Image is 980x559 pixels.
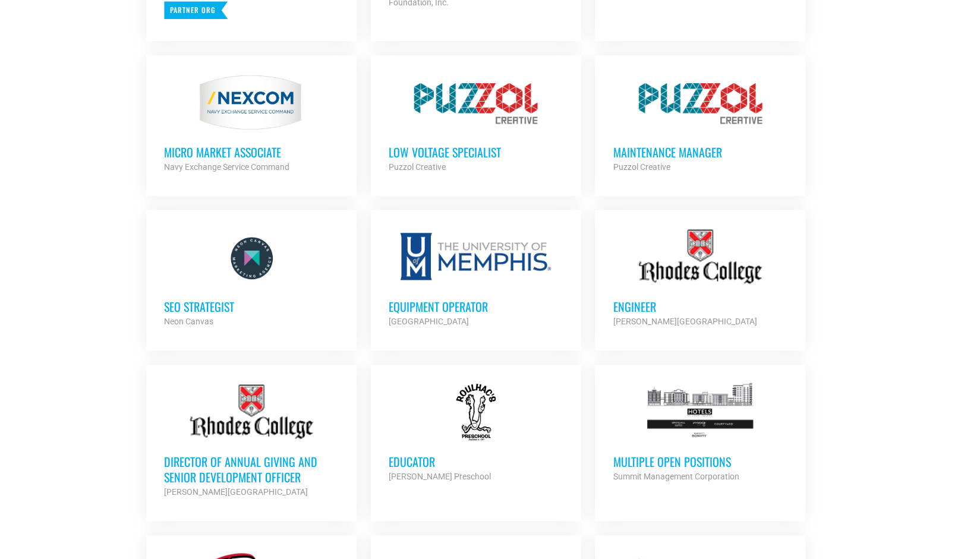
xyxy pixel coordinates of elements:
[146,210,357,346] a: SEO Strategist Neon Canvas
[389,317,469,326] strong: [GEOGRAPHIC_DATA]
[371,365,581,501] a: Educator [PERSON_NAME] Preschool
[613,317,757,326] strong: [PERSON_NAME][GEOGRAPHIC_DATA]
[595,365,805,501] a: Multiple Open Positions Summit Management Corporation
[164,487,308,497] strong: [PERSON_NAME][GEOGRAPHIC_DATA]
[164,1,228,19] p: Partner Org
[164,299,339,314] h3: SEO Strategist
[613,299,787,314] h3: Engineer
[146,365,357,517] a: Director of Annual Giving and Senior Development Officer [PERSON_NAME][GEOGRAPHIC_DATA]
[613,454,787,469] h3: Multiple Open Positions
[164,162,289,172] strong: Navy Exchange Service Command
[371,210,581,346] a: Equipment Operator [GEOGRAPHIC_DATA]
[371,55,581,192] a: Low Voltage Specialist Puzzol Creative
[164,454,339,485] h3: Director of Annual Giving and Senior Development Officer
[595,55,805,192] a: Maintenance Manager Puzzol Creative
[389,299,563,314] h3: Equipment Operator
[389,162,446,172] strong: Puzzol Creative
[613,162,670,172] strong: Puzzol Creative
[389,472,491,481] strong: [PERSON_NAME] Preschool
[164,144,339,160] h3: MICRO MARKET ASSOCIATE
[613,472,739,481] strong: Summit Management Corporation
[595,210,805,346] a: Engineer [PERSON_NAME][GEOGRAPHIC_DATA]
[146,55,357,192] a: MICRO MARKET ASSOCIATE Navy Exchange Service Command
[164,317,213,326] strong: Neon Canvas
[389,144,563,160] h3: Low Voltage Specialist
[389,454,563,469] h3: Educator
[613,144,787,160] h3: Maintenance Manager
